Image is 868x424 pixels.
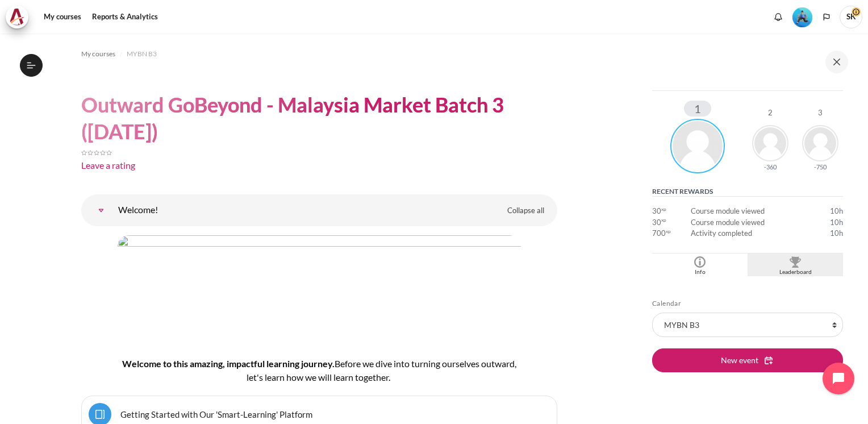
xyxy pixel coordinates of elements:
[721,354,758,366] span: New event
[127,49,157,59] span: MYBN B3
[684,101,711,117] div: 1
[88,6,162,28] a: Reports & Analytics
[652,217,661,228] span: 30
[813,228,843,239] td: Thursday, 18 September 2025, 10:08 PM
[788,6,817,27] a: Level #3
[335,358,340,369] span: B
[652,299,843,308] h5: Calendar
[814,164,827,170] div: -750
[6,6,34,28] a: Architeck Architeck
[127,47,157,61] a: MYBN B3
[661,208,666,211] span: xp
[81,92,557,145] h1: Outward GoBeyond - Malaysia Market Batch 3 ([DATE])
[652,348,843,372] button: New event
[81,47,115,61] a: My courses
[792,7,812,27] img: Level #3
[768,109,773,117] div: 2
[118,357,521,384] h4: Welcome to this amazing, impactful learning journey.
[120,409,312,419] a: Getting Started with Our 'Smart-Learning' Platform
[81,45,557,63] nav: Navigation bar
[499,201,553,221] a: Collapse all
[661,219,666,222] span: xp
[9,9,25,26] img: Architeck
[652,253,748,277] a: Info
[764,164,777,170] div: -360
[748,253,843,277] a: Leaderboard
[792,6,812,27] div: Level #3
[670,119,725,173] img: Su San Kok
[840,6,862,28] a: User menu
[750,268,840,277] div: Leaderboard
[652,187,843,197] h5: Recent rewards
[247,358,516,383] span: efore we dive into turning ourselves outward, let's learn how we will learn together.
[81,49,115,59] span: My courses
[652,206,661,217] span: 30
[691,217,813,228] td: Course module viewed
[40,6,85,28] a: My courses
[813,217,843,228] td: Thursday, 18 September 2025, 10:25 PM
[840,6,862,28] span: SK
[818,9,835,26] button: Languages
[818,109,823,117] div: 3
[813,206,843,217] td: Thursday, 18 September 2025, 10:25 PM
[90,199,112,222] a: Welcome!
[81,160,135,171] a: Leave a rating
[655,268,745,277] div: Info
[652,228,666,239] span: 700
[752,125,788,161] img: Voon Hoe Lee
[691,228,813,239] td: Activity completed
[770,9,787,26] div: Show notification window with no new notifications
[507,205,544,217] span: Collapse all
[802,125,838,161] img: Wai Leong Wong
[691,206,813,217] td: Course module viewed
[666,230,671,233] span: xp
